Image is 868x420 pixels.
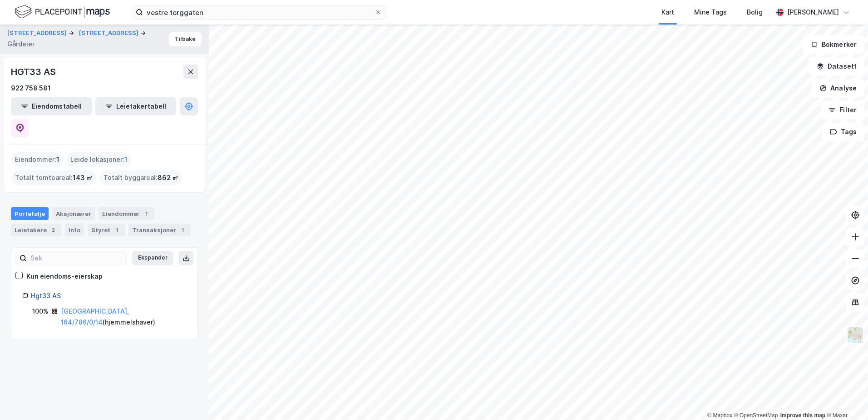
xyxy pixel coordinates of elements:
div: Kun eiendoms-eierskap [26,271,103,282]
input: Søk [27,251,126,265]
button: [STREET_ADDRESS] [7,29,69,38]
div: 100% [32,306,49,317]
button: Tilbake [169,32,202,46]
span: 1 [56,154,59,165]
div: Aksjonærer [52,207,95,220]
span: 1 [124,154,128,165]
div: Portefølje [11,207,49,220]
button: Filter [821,101,864,119]
a: OpenStreetMap [734,412,778,419]
img: Z [847,326,864,344]
span: 862 ㎡ [158,172,178,183]
div: Eiendommer [99,207,154,220]
div: Transaksjoner [128,224,191,236]
div: ( hjemmelshaver ) [61,306,187,328]
div: Styret [88,224,125,236]
div: Bolig [747,7,763,18]
button: Tags [822,123,864,141]
button: Ekspander [132,251,173,265]
button: Bokmerker [803,35,864,54]
a: Improve this map [780,412,825,419]
button: Leietakertabell [95,97,176,115]
a: [GEOGRAPHIC_DATA], 164/786/0/14 [61,307,129,326]
span: 143 ㎡ [73,172,93,183]
div: Leietakere [11,224,61,236]
div: 2 [49,225,58,235]
div: 1 [142,209,151,218]
button: Analyse [812,79,864,97]
div: Totalt byggareal : [100,170,182,185]
button: [STREET_ADDRESS] [79,29,140,38]
div: Eiendommer : [11,152,63,167]
div: Info [65,224,84,236]
a: Mapbox [707,412,732,419]
input: Søk på adresse, matrikkel, gårdeiere, leietakere eller personer [143,5,375,19]
div: Kart [661,7,674,18]
div: Mine Tags [694,7,727,18]
button: Datasett [809,57,864,75]
div: 922 758 581 [11,83,51,94]
div: Gårdeier [7,39,35,50]
div: Leide lokasjoner : [67,152,131,167]
a: Hgt33 AS [31,292,61,300]
div: Totalt tomteareal : [11,170,96,185]
div: [PERSON_NAME] [787,7,839,18]
div: Kontrollprogram for chat [823,376,868,420]
div: HGT33 AS [11,65,57,79]
button: Eiendomstabell [11,97,92,115]
img: logo.f888ab2527a4732fd821a326f86c7f29.svg [15,4,110,20]
div: 1 [112,225,121,235]
iframe: Chat Widget [823,376,868,420]
div: 1 [178,225,187,235]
